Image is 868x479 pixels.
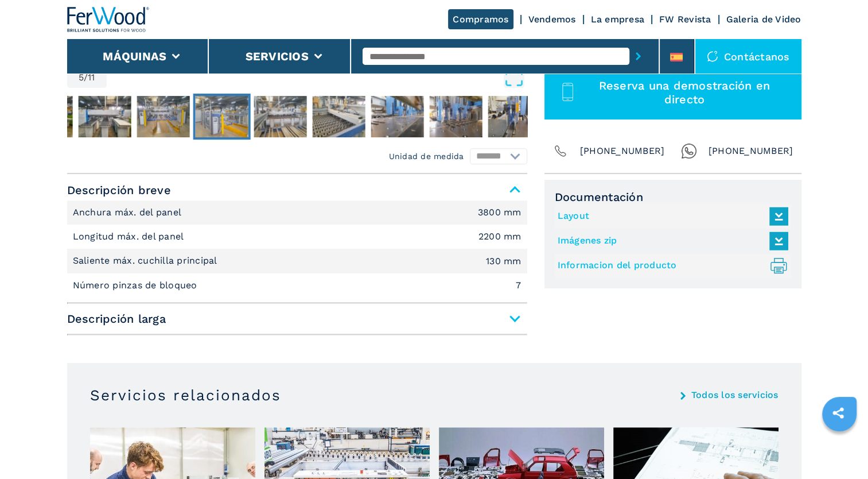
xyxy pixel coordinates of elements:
[79,73,84,82] span: 5
[429,96,482,137] img: 7ac08a2a383d10a75b05a50aad7a534d
[427,94,484,140] button: Go to Slide 9
[485,94,543,140] button: Go to Slide 10
[824,399,853,427] a: sharethis
[478,208,521,217] em: 3800 mm
[90,386,281,404] h3: Servicios relacionados
[709,143,793,159] span: [PHONE_NUMBER]
[134,94,192,140] button: Go to Slide 4
[84,73,88,82] span: /
[580,143,665,159] span: [PHONE_NUMBER]
[389,150,464,162] em: Unidad de medida
[20,96,72,137] img: ab8c4e0837e29e6060e658cca58e22f5
[312,96,365,137] img: ae762a6c2569a8100e493f81cf41c3bc
[555,190,791,204] span: Documentación
[73,206,185,219] p: Anchura máx. del panel
[488,96,540,137] img: 5449873f1b0996bb7283197060017eef
[73,254,220,267] p: Saliente máx. cuchilla principal
[552,143,569,159] img: Phone
[691,391,779,400] a: Todos los servicios
[558,256,783,275] a: Informacion del producto
[17,94,75,140] button: Go to Slide 2
[310,94,367,140] button: Go to Slide 7
[368,94,426,140] button: Go to Slide 8
[478,232,521,241] em: 2200 mm
[486,257,521,266] em: 130 mm
[371,96,423,137] img: dea605d1a83d49b6e9678f5a6d4d08cb
[193,94,250,140] button: Go to Slide 5
[707,51,718,62] img: Contáctanos
[629,43,647,69] button: submit-button
[254,96,306,137] img: 392604a192530803ae64d07d2df93f44
[137,96,189,137] img: 4eba563276796ffb0a0e7a20985b5e2e
[695,39,801,74] div: Contáctanos
[67,7,150,32] img: Ferwood
[246,49,309,63] button: Servicios
[195,96,248,137] img: 37309f57530b0198afcd79a2a7c2559a
[726,14,801,25] a: Galeria de Video
[110,67,524,88] button: Open Fullscreen
[581,79,788,106] span: Reserva una demostración en directo
[544,65,801,119] button: Reserva una demostración en directo
[558,231,783,250] a: Imágenes zip
[528,14,576,25] a: Vendemos
[251,94,309,140] button: Go to Slide 6
[88,73,95,82] span: 11
[78,96,131,137] img: b2b9e3b9156c4cb2c6b2122905ab4307
[591,14,645,25] a: La empresa
[67,180,527,200] span: Descripción breve
[73,230,187,243] p: Longitud máx. del panel
[659,14,711,25] a: FW Revista
[448,9,513,29] a: Compramos
[76,94,133,140] button: Go to Slide 3
[17,94,477,140] nav: Thumbnail Navigation
[67,308,527,329] span: Descripción larga
[103,49,166,63] button: Máquinas
[681,143,697,159] img: Whatsapp
[558,207,783,226] a: Layout
[67,200,527,298] div: Descripción breve
[516,281,521,290] em: 7
[73,279,200,292] p: Número pinzas de bloqueo
[819,427,859,470] iframe: Chat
